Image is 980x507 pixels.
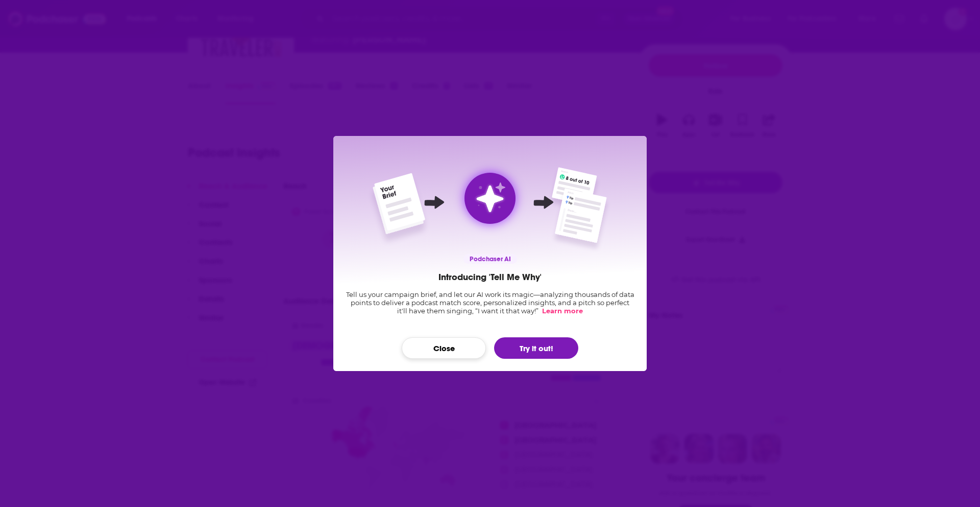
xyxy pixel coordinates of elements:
[494,337,578,359] button: Try it out!
[473,181,506,215] img: tell me why sparkle
[518,177,569,228] img: Arrow
[550,188,611,253] img: Bottom Right Element
[463,254,517,264] p: Podchaser AI
[409,177,460,228] img: Arrow
[346,290,634,315] p: Tell us your campaign brief, and let our AI work its magic—analyzing thousands of data points to ...
[402,337,486,359] button: Close
[438,271,542,283] h2: Introducing 'Tell Me Why'
[367,173,431,247] img: Left Side Intro
[540,307,583,315] a: Learn more
[548,167,601,215] img: Top Right Element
